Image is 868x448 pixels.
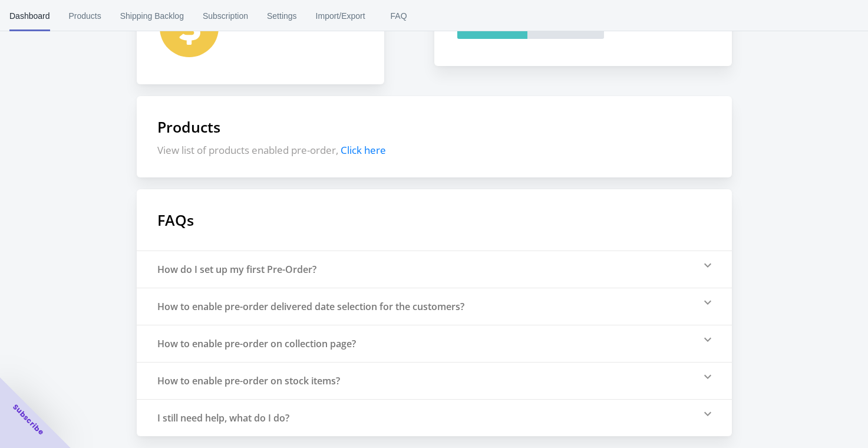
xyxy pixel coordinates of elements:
[267,1,297,31] span: Settings
[137,189,732,251] h1: FAQs
[69,1,101,31] span: Products
[157,300,464,313] div: How to enable pre-order delivered date selection for the customers?
[9,1,50,31] span: Dashboard
[384,1,414,31] span: FAQ
[157,374,340,387] div: How to enable pre-order on stock items?
[157,411,289,424] div: I still need help, what do I do?
[316,1,365,31] span: Import/Export
[157,143,711,157] p: View list of products enabled pre-order,
[157,337,356,350] div: How to enable pre-order on collection page?
[157,263,316,276] div: How do I set up my first Pre-Order?
[120,1,184,31] span: Shipping Backlog
[11,402,46,437] span: Subscribe
[203,1,248,31] span: Subscription
[341,143,386,157] span: Click here
[157,117,711,137] h1: Products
